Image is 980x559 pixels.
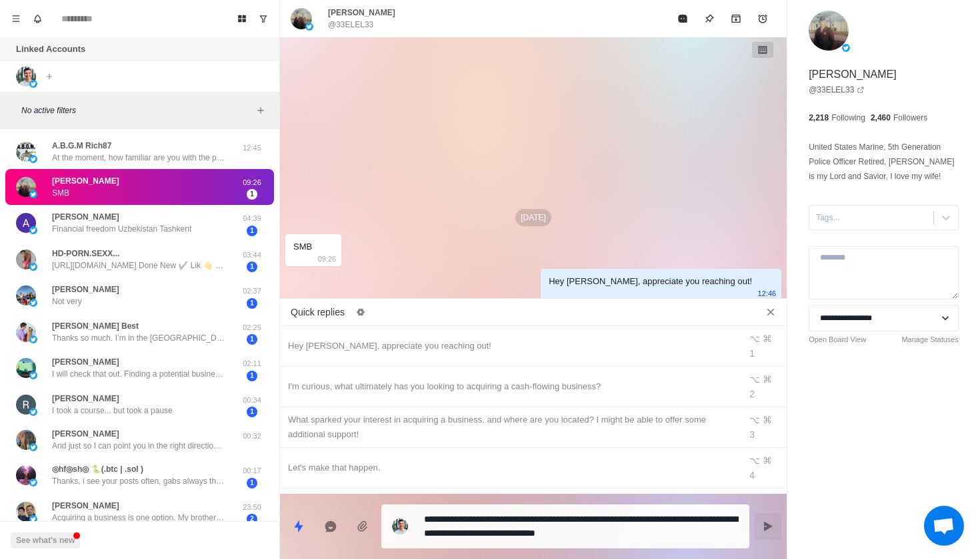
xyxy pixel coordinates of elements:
button: Pin [696,5,723,32]
p: I will check that out. Finding a potential business is the hardest part. Looking through some of ... [52,368,225,380]
p: 04:39 [235,213,269,224]
img: picture [16,395,36,415]
img: picture [29,226,37,234]
p: 23:50 [235,502,269,513]
div: ⌥ ⌘ 2 [749,372,779,401]
p: Acquiring a business is one option. My brothers are running building/running Airbnb in [US_STATE]... [52,512,225,524]
img: picture [16,322,36,342]
button: Close quick replies [760,301,781,323]
p: @33ELEL33 [328,19,373,31]
img: picture [29,299,37,307]
img: picture [16,67,36,87]
p: Financial freedom Uzbekistan Tashkent [52,223,191,235]
button: Notifications [27,8,48,29]
p: And just so I can point you in the right direction, what do you feel is the biggest factor holdin... [52,440,225,452]
button: Show unread conversations [253,8,274,29]
img: picture [29,478,37,486]
p: Following [831,112,865,124]
p: [PERSON_NAME] [52,356,119,368]
img: picture [29,155,37,163]
p: No active filters [21,104,253,116]
img: picture [29,515,37,523]
p: Followers [893,112,927,124]
div: Hey [PERSON_NAME], appreciate you reaching out! [549,274,752,289]
p: [PERSON_NAME] [52,393,119,405]
p: I took a course... but took a pause [52,405,173,417]
a: Open chat [924,506,964,546]
img: picture [305,23,313,31]
button: Menu [5,8,27,29]
button: Archive [723,5,749,32]
button: Send message [755,513,781,540]
div: ⌥ ⌘ 3 [749,413,779,442]
div: Hey [PERSON_NAME], appreciate you reaching out! [288,339,732,353]
span: 1 [247,478,257,488]
p: Thanks, i see your posts often, gabs always thought of owning a laundromat, a friend of mine owns... [52,475,225,487]
p: [PERSON_NAME] [52,175,119,187]
button: Edit quick replies [350,301,371,323]
p: [PERSON_NAME] [328,7,395,19]
p: [PERSON_NAME] [52,211,119,223]
div: ⌥ ⌘ 4 [749,453,779,482]
button: Reply with AI [317,513,344,540]
p: HD-PORN.SEXX... [52,248,119,260]
img: picture [842,44,850,52]
div: I'm curious, what ultimately has you looking to acquiring a cash-flowing business? [288,379,732,394]
p: [URL][DOMAIN_NAME] Done New ✔️ Lik 👋 RT exchange 🔁 [52,260,225,272]
p: 02:11 [235,358,269,369]
p: Quick replies [291,305,345,319]
span: 1 [247,407,257,417]
p: [PERSON_NAME] Best [52,320,139,332]
span: 1 [247,371,257,381]
p: 02:25 [235,322,269,333]
img: picture [16,502,36,522]
div: What sparked your interest in acquiring a business, and where are you located? I might be able to... [288,413,732,442]
img: picture [29,408,37,416]
img: picture [16,142,36,162]
button: See what's new [11,532,80,548]
span: 1 [247,262,257,272]
span: 1 [247,226,257,236]
p: 03:44 [235,250,269,261]
img: picture [291,8,312,29]
span: 2 [247,514,257,524]
span: 1 [247,189,257,200]
p: 12:46 [758,286,777,301]
img: picture [29,443,37,451]
p: ◎hf◎sh◎ 🐍(.btc | .sol ) [52,463,143,475]
p: [DATE] [515,209,551,226]
p: SMB [52,187,69,199]
p: United States Marine, 5th Generation Police Officer Retired, [PERSON_NAME] is my Lord and Savior,... [809,140,959,184]
a: @33ELEL33 [809,84,865,96]
a: Manage Statuses [901,334,959,345]
p: 00:32 [235,431,269,442]
button: Board View [231,8,253,29]
img: picture [16,358,36,378]
span: 1 [247,334,257,345]
img: picture [16,430,36,450]
p: A.B.G.M Rich87 [52,140,111,152]
img: picture [29,335,37,343]
img: picture [16,213,36,233]
p: 02:37 [235,285,269,297]
p: Not very [52,295,82,307]
p: At the moment, how familiar are you with the process of buying a business? [52,152,225,164]
button: Add reminder [749,5,776,32]
img: picture [16,177,36,197]
p: 2,218 [809,112,829,124]
p: [PERSON_NAME] [52,428,119,440]
button: Quick replies [285,513,312,540]
div: SMB [293,240,312,254]
a: Open Board View [809,334,866,345]
img: picture [29,80,37,88]
p: Thanks so much. I’m in the [GEOGRAPHIC_DATA], [GEOGRAPHIC_DATA] area. Saw your posts and very com... [52,332,225,344]
img: picture [16,285,36,305]
p: Linked Accounts [16,43,85,56]
p: 00:17 [235,465,269,476]
img: picture [29,263,37,271]
p: 2,460 [871,112,891,124]
img: picture [392,518,408,534]
img: picture [29,371,37,379]
button: Add media [349,513,376,540]
p: 12:45 [235,142,269,154]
